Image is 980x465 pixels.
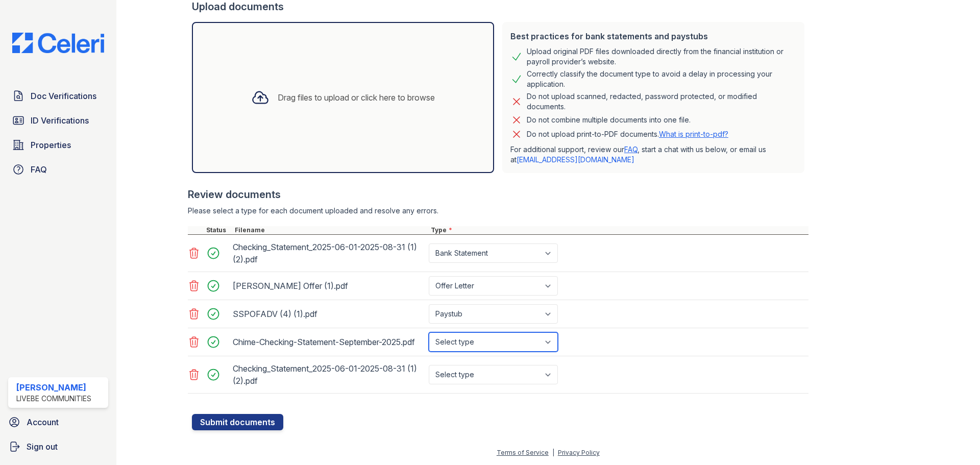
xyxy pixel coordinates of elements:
[233,306,425,322] div: SSPOFADV (4) (1).pdf
[527,91,796,112] div: Do not upload scanned, redacted, password protected, or modified documents.
[16,381,91,394] div: [PERSON_NAME]
[624,145,638,154] a: FAQ
[4,412,112,432] a: Account
[527,114,691,126] div: Do not combine multiple documents into one file.
[659,130,728,138] a: What is print-to-pdf?
[278,91,435,104] div: Drag files to upload or click here to browse
[497,449,549,456] a: Terms of Service
[527,46,796,67] div: Upload original PDF files downloaded directly from the financial institution or payroll provider’...
[8,135,108,155] a: Properties
[31,163,47,176] span: FAQ
[31,114,89,127] span: ID Verifications
[16,394,91,404] div: LiveBe Communities
[233,360,425,389] div: Checking_Statement_2025-06-01-2025-08-31 (1) (2).pdf
[552,449,554,456] div: |
[233,226,429,234] div: Filename
[558,449,600,456] a: Privacy Policy
[233,239,425,267] div: Checking_Statement_2025-06-01-2025-08-31 (1) (2).pdf
[510,144,796,165] p: For additional support, review our , start a chat with us below, or email us at
[4,33,112,53] img: CE_Logo_Blue-a8612792a0a2168367f1c8372b55b34899dd931a85d93a1a3d3e32e68fde9ad4.png
[8,110,108,131] a: ID Verifications
[527,129,728,139] p: Do not upload print-to-PDF documents.
[204,226,233,234] div: Status
[510,30,796,42] div: Best practices for bank statements and paystubs
[188,206,808,216] div: Please select a type for each document uploaded and resolve any errors.
[517,155,634,164] a: [EMAIL_ADDRESS][DOMAIN_NAME]
[188,187,808,202] div: Review documents
[4,436,112,457] a: Sign out
[233,334,425,350] div: Chime-Checking-Statement-September-2025.pdf
[8,159,108,180] a: FAQ
[233,278,425,294] div: [PERSON_NAME] Offer (1).pdf
[429,226,808,234] div: Type
[31,139,71,151] span: Properties
[192,414,283,430] button: Submit documents
[527,69,796,89] div: Correctly classify the document type to avoid a delay in processing your application.
[8,86,108,106] a: Doc Verifications
[27,416,59,428] span: Account
[31,90,96,102] span: Doc Verifications
[27,440,58,453] span: Sign out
